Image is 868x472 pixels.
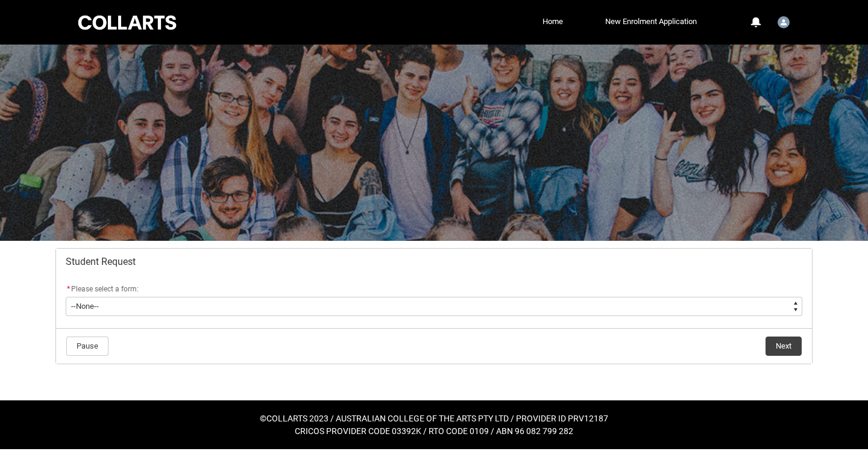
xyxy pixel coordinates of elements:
span: Please select a form: [71,285,139,293]
abbr: required [67,285,70,293]
a: New Enrolment Application [602,13,700,31]
span: Student Request [66,256,136,268]
button: Pause [66,337,108,356]
button: User Profile Student.ejenkin.20253359 [775,11,793,31]
a: Home [539,13,566,31]
article: Redu_Student_Request flow [55,248,813,364]
img: Student.ejenkin.20253359 [778,16,790,28]
button: Next [766,337,802,356]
